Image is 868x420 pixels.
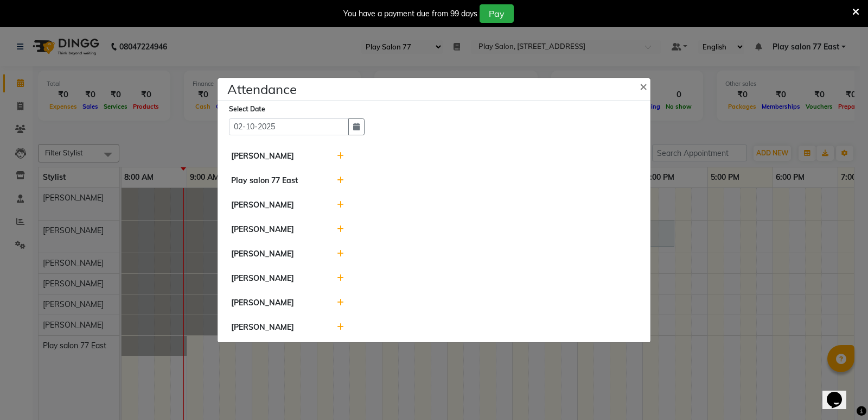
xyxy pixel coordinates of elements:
div: Play salon 77 East [223,175,329,186]
h4: Attendance [227,79,297,99]
div: [PERSON_NAME] [223,273,329,284]
button: Close [631,71,658,101]
span: × [640,78,647,94]
div: [PERSON_NAME] [223,248,329,260]
label: Select Date [229,104,265,114]
div: [PERSON_NAME] [223,151,329,162]
div: [PERSON_NAME] [223,322,329,333]
div: [PERSON_NAME] [223,297,329,309]
div: [PERSON_NAME] [223,199,329,211]
iframe: chat widget [822,377,857,409]
div: You have a payment due from 99 days [343,8,477,20]
input: Select date [229,118,349,135]
div: [PERSON_NAME] [223,224,329,235]
button: Pay [480,4,514,23]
